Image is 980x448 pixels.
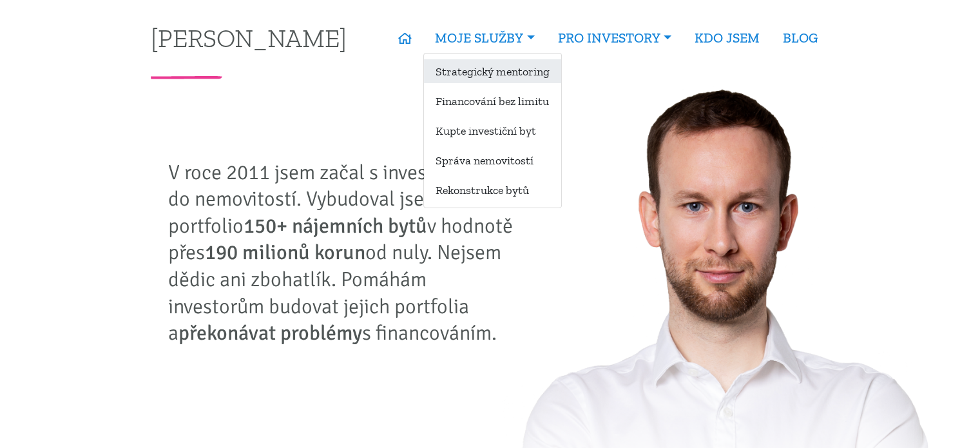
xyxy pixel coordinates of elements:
[771,23,829,53] a: BLOG
[683,23,771,53] a: KDO JSEM
[168,159,523,347] p: V roce 2011 jsem začal s investicemi do nemovitostí. Vybudoval jsem portfolio v hodnotě přes od n...
[151,25,347,50] a: [PERSON_NAME]
[424,119,561,142] a: Kupte investiční byt
[424,148,561,172] a: Správa nemovitostí
[178,320,362,346] strong: překonávat problémy
[244,213,427,239] strong: 150+ nájemních bytů
[205,240,365,265] strong: 190 milionů korun
[424,59,561,83] a: Strategický mentoring
[546,23,683,53] a: PRO INVESTORY
[424,178,561,202] a: Rekonstrukce bytů
[424,89,561,113] a: Financování bez limitu
[423,23,546,53] a: MOJE SLUŽBY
